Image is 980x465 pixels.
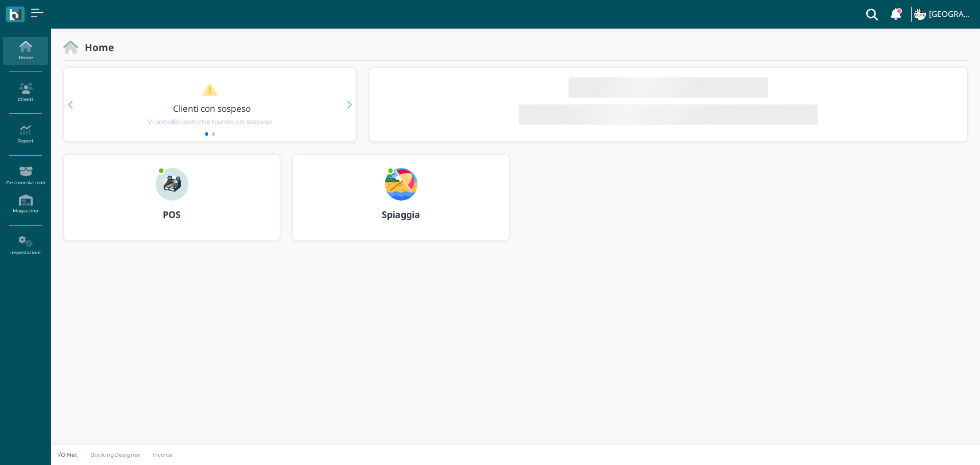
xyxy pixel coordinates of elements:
a: Clienti con sospeso Vi sono6clienti che hanno un sospeso [83,83,336,127]
a: ... Spiaggia [292,154,509,253]
b: POS [163,208,181,221]
img: ... [385,168,418,201]
a: ... POS [63,154,280,253]
img: ... [156,168,188,201]
h4: [GEOGRAPHIC_DATA] [929,10,974,19]
a: Clienti [3,79,47,107]
b: Spiaggia [382,208,420,221]
a: Impostazioni [3,232,47,260]
a: ... [GEOGRAPHIC_DATA] [913,2,974,27]
img: ... [914,9,925,20]
span: Vi sono clienti che hanno un sospeso [148,117,272,127]
a: Magazzino [3,190,47,218]
img: logo [9,9,21,20]
a: Home [3,37,47,65]
h3: Clienti con sospeso [85,104,338,113]
h2: Home [78,42,114,53]
div: Next slide [347,101,352,109]
a: Report [3,120,47,149]
a: Gestione Articoli [3,162,47,190]
iframe: Help widget launcher [908,433,971,456]
b: 6 [171,118,176,126]
div: Previous slide [68,101,72,109]
div: 1 / 2 [64,68,356,141]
